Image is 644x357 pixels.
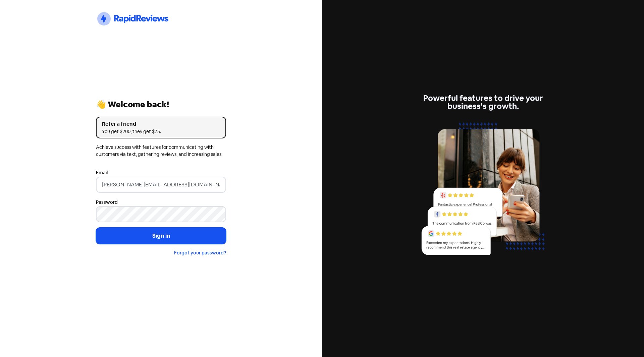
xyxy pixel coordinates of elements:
div: Powerful features to drive your business's growth. [418,94,548,110]
button: Sign in [96,228,226,244]
div: 👋 Welcome back! [96,101,226,109]
input: Enter your email address... [96,177,226,193]
label: Email [96,169,108,176]
label: Password [96,199,118,206]
div: Achieve success with features for communicating with customers via text, gathering reviews, and i... [96,144,226,158]
div: You get $200, they get $75. [102,128,220,135]
img: reviews [418,118,548,263]
a: Forgot your password? [174,250,226,256]
div: Refer a friend [102,120,220,128]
